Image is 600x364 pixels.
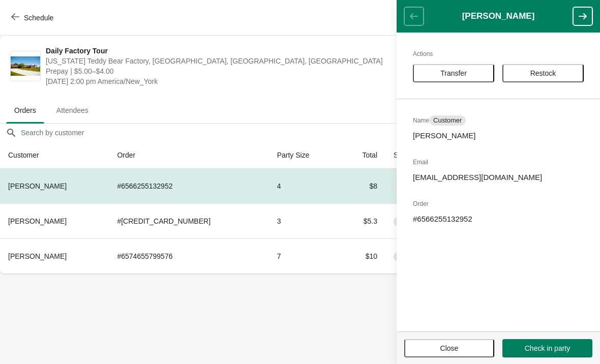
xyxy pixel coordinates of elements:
h2: Order [413,199,584,209]
span: Restock [530,69,556,77]
p: [PERSON_NAME] [413,131,584,141]
td: $10 [340,238,385,274]
span: Attendees [48,101,97,119]
span: Check in party [525,344,570,352]
button: Check in party [502,339,592,357]
h1: [PERSON_NAME] [424,11,573,21]
th: Party Size [269,142,340,169]
span: Prepay | $5.00–$4.00 [46,66,404,76]
span: Schedule [24,14,53,22]
h2: Email [413,157,584,167]
h2: Name [413,115,584,126]
td: $5.3 [340,203,385,238]
button: Restock [502,64,584,82]
button: Close [404,339,494,357]
span: [PERSON_NAME] [8,217,67,225]
span: [PERSON_NAME] [8,252,67,260]
h2: Actions [413,49,584,59]
th: Status [385,142,447,169]
img: Daily Factory Tour [11,56,40,76]
p: [EMAIL_ADDRESS][DOMAIN_NAME] [413,172,584,183]
span: Customer [433,116,462,125]
th: Total [340,142,385,169]
span: [PERSON_NAME] [8,182,67,190]
button: Transfer [413,64,494,82]
td: $8 [340,169,385,203]
td: # [CREDIT_CARD_NUMBER] [109,203,268,238]
span: Transfer [440,69,467,77]
span: [DATE] 2:00 pm America/New_York [46,76,404,86]
button: Schedule [5,9,62,27]
span: Daily Factory Tour [46,46,404,56]
p: # 6566255132952 [413,214,584,224]
td: 4 [269,169,340,203]
td: 7 [269,238,340,274]
input: Search by customer [20,124,600,142]
td: # 6574655799576 [109,238,268,274]
span: [US_STATE] Teddy Bear Factory, [GEOGRAPHIC_DATA], [GEOGRAPHIC_DATA], [GEOGRAPHIC_DATA] [46,56,404,66]
th: Order [109,142,268,169]
td: # 6566255132952 [109,169,268,203]
span: Orders [6,101,44,119]
span: Close [440,344,459,352]
td: 3 [269,203,340,238]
